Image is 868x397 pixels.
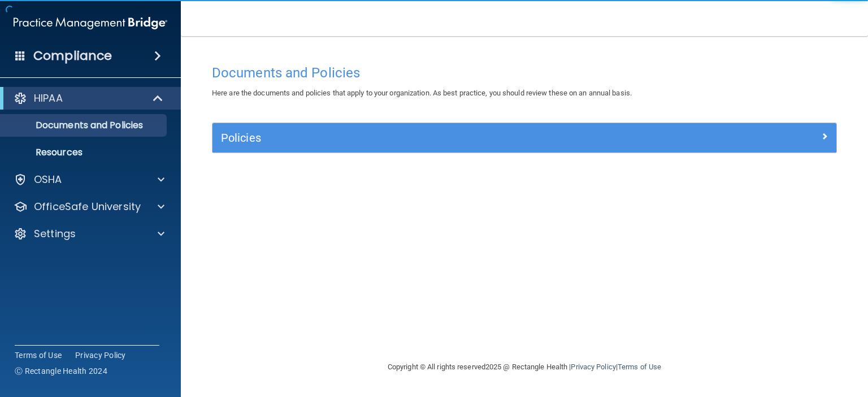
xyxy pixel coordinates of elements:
[34,200,141,213] p: OfficeSafe University
[34,91,63,105] p: HIPAA
[7,120,162,131] p: Documents and Policies
[75,350,126,361] a: Privacy Policy
[618,363,661,371] a: Terms of Use
[33,48,112,64] h4: Compliance
[34,227,76,241] p: Settings
[318,349,731,385] div: Copyright © All rights reserved 2025 @ Rectangle Health | |
[212,89,632,97] span: Here are the documents and policies that apply to your organization. As best practice, you should...
[7,147,162,158] p: Resources
[14,12,167,34] img: PMB logo
[212,66,837,80] h4: Documents and Policies
[14,227,164,241] a: Settings
[221,129,828,147] a: Policies
[221,132,672,144] h5: Policies
[15,350,62,361] a: Terms of Use
[571,363,615,371] a: Privacy Policy
[15,365,107,377] span: Ⓒ Rectangle Health 2024
[14,173,164,186] a: OSHA
[34,173,62,186] p: OSHA
[673,338,854,383] iframe: Drift Widget Chat Controller
[14,91,164,105] a: HIPAA
[14,200,164,213] a: OfficeSafe University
